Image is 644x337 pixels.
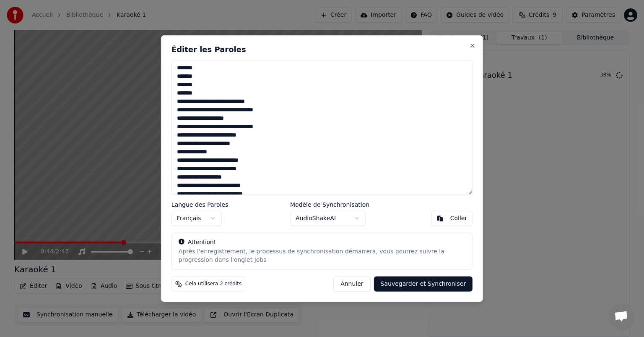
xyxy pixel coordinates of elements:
[179,247,465,264] div: Après l'enregistrement, le processus de synchronisation démarrera, vous pourrez suivre la progres...
[179,238,465,246] div: Attention!
[290,201,369,207] label: Modèle de Synchronisation
[431,211,473,226] button: Coller
[185,280,241,287] span: Cela utilisera 2 crédits
[333,276,370,291] button: Annuler
[450,214,467,222] div: Coller
[171,46,473,53] h2: Éditer les Paroles
[171,201,229,207] label: Langue des Paroles
[374,276,473,291] button: Sauvegarder et Synchroniser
